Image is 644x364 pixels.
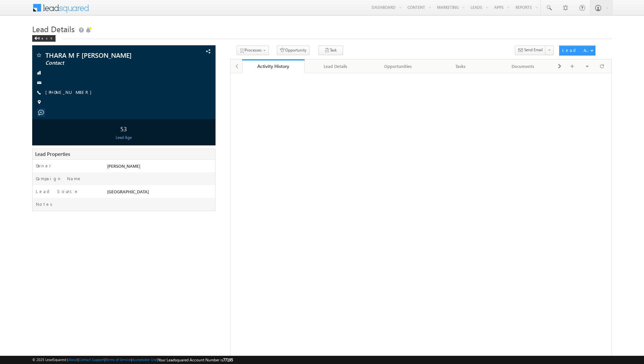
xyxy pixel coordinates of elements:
[36,188,79,194] label: Lead Source
[318,46,343,55] button: Task
[223,357,233,362] span: 77195
[277,46,310,55] button: Opportunity
[107,163,140,169] span: [PERSON_NAME]
[305,59,367,73] a: Lead Details
[32,35,56,42] div: Back
[367,59,429,73] a: Opportunities
[36,201,55,207] label: Notes
[372,62,424,70] div: Opportunities
[36,163,51,169] label: Owner
[559,46,595,55] button: Lead Actions
[45,52,160,58] span: THARA M F [PERSON_NAME]
[132,357,157,362] a: Acceptable Use
[435,62,486,70] div: Tasks
[105,357,131,362] a: Terms of Service
[105,188,215,198] div: [GEOGRAPHIC_DATA]
[242,59,305,73] a: Activity History
[79,357,104,362] a: Contact Support
[35,151,70,157] span: Lead Properties
[45,89,95,96] span: [PHONE_NUMBER]
[32,35,59,40] a: Back
[515,46,546,55] button: Send Email
[497,62,549,70] div: Documents
[32,24,75,34] span: Lead Details
[429,59,492,73] a: Tasks
[247,63,300,69] div: Activity History
[45,60,160,66] span: Contact
[310,62,361,70] div: Lead Details
[34,135,214,140] div: Lead Age
[34,122,214,135] div: 53
[158,357,233,362] span: Your Leadsquared Account Number is
[36,176,82,182] label: Campaign Name
[492,59,555,73] a: Documents
[524,47,543,53] span: Send Email
[32,357,233,363] span: © 2025 LeadSquared | | | | |
[68,357,78,362] a: About
[245,48,262,53] span: Processes
[237,46,269,55] button: Processes
[562,47,590,53] div: Lead Actions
